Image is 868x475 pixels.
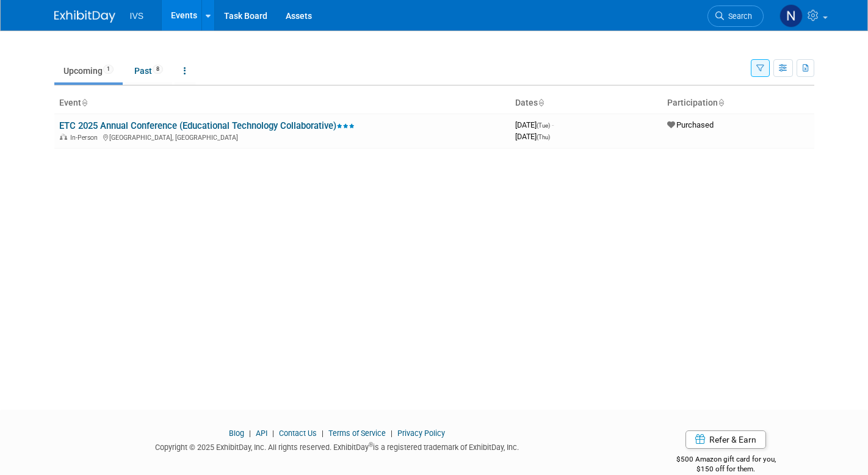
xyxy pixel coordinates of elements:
[103,65,114,74] span: 1
[638,446,814,474] div: $500 Amazon gift card for you,
[229,429,244,438] a: Blog
[125,59,172,82] a: Past8
[60,134,67,140] img: In-Person Event
[667,120,714,129] span: Purchased
[724,12,752,21] span: Search
[54,93,510,114] th: Event
[552,120,554,129] span: -
[54,439,620,453] div: Copyright © 2025 ExhibitDay, Inc. All rights reserved. ExhibitDay is a registered trademark of Ex...
[319,429,327,438] span: |
[662,93,814,114] th: Participation
[279,429,317,438] a: Contact Us
[718,98,724,107] a: Sort by Participation Type
[328,429,386,438] a: Terms of Service
[130,11,144,21] span: IVS
[70,134,101,142] span: In-Person
[510,93,662,114] th: Dates
[256,429,267,438] a: API
[537,122,550,129] span: (Tue)
[246,429,254,438] span: |
[59,120,355,131] a: ETC 2025 Annual Conference (Educational Technology Collaborative)
[54,59,123,82] a: Upcoming1
[369,441,373,448] sup: ®
[81,98,87,107] a: Sort by Event Name
[537,134,550,140] span: (Thu)
[638,464,814,474] div: $150 off for them.
[515,132,550,141] span: [DATE]
[707,5,764,27] a: Search
[54,10,115,23] img: ExhibitDay
[59,132,505,142] div: [GEOGRAPHIC_DATA], [GEOGRAPHIC_DATA]
[397,429,445,438] a: Privacy Policy
[685,430,766,449] a: Refer & Earn
[153,65,163,74] span: 8
[538,98,544,107] a: Sort by Start Date
[515,120,554,129] span: [DATE]
[388,429,396,438] span: |
[779,4,803,27] img: Nathaniel Brost
[269,429,277,438] span: |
